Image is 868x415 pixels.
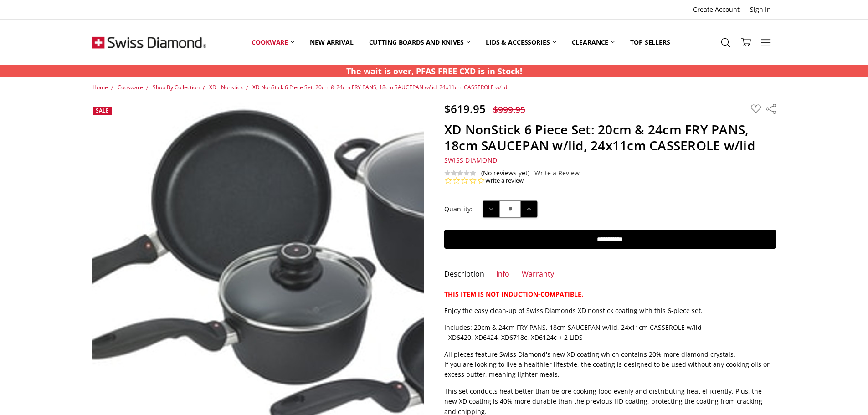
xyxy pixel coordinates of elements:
a: XD NonStick 6 Piece Set: 20cm & 24cm FRY PANS, 18cm SAUCEPAN w/lid, 24x11cm CASSEROLE w/lid [252,83,507,91]
span: $619.95 [444,101,486,116]
a: Description [444,269,484,280]
a: Cutting boards and knives [361,22,478,62]
a: Write a review [485,177,524,185]
a: XD+ Nonstick [209,83,243,91]
span: Sale [96,107,109,114]
span: Swiss Diamond [444,156,497,164]
label: Quantity: [444,204,473,214]
a: Create Account [688,3,745,16]
p: The wait is over, PFAS FREE CXD is in Stock! [346,65,522,77]
a: Lids & Accessories [478,22,564,62]
span: (No reviews yet) [481,169,529,177]
img: Free Shipping On Every Order [92,20,206,65]
h1: XD NonStick 6 Piece Set: 20cm & 24cm FRY PANS, 18cm SAUCEPAN w/lid, 24x11cm CASSEROLE w/lid [444,122,776,154]
a: New arrival [302,22,361,62]
a: Sign In [745,3,776,16]
a: Home [92,83,108,91]
a: Cookware [118,83,143,91]
a: Clearance [564,22,623,62]
p: All pieces feature Swiss Diamond's new XD coating which contains 20% more diamond crystals. If yo... [444,349,776,380]
a: Cookware [244,22,302,62]
span: $999.95 [493,103,525,116]
a: Write a Review [534,169,580,177]
a: Info [496,269,509,280]
p: Enjoy the easy clean-up of Swiss Diamonds XD nonstick coating with this 6-piece set. [444,306,776,316]
a: Top Sellers [622,22,678,62]
strong: THIS ITEM IS NOT INDUCTION-COMPATIBLE. [444,290,583,298]
a: Shop By Collection [153,83,200,91]
p: Includes: 20cm & 24cm FRY PANS, 18cm SAUCEPAN w/lid, 24x11cm CASSEROLE w/lid - XD6420, XD6424, XD... [444,323,776,343]
a: Warranty [522,269,554,280]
